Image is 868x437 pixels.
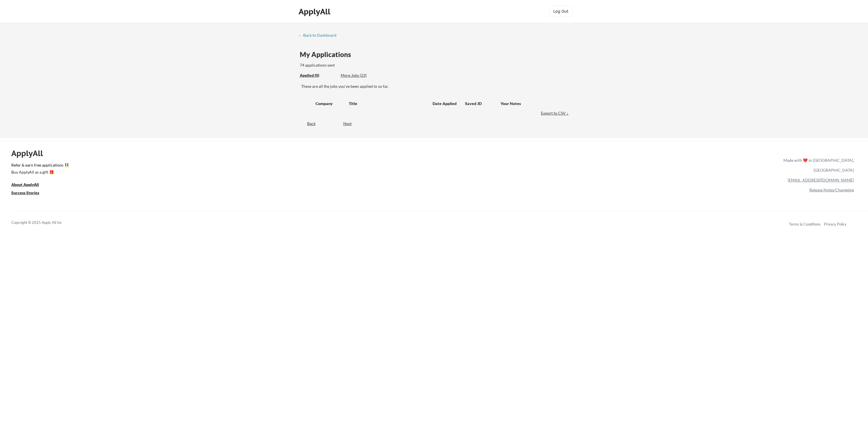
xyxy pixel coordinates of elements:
div: My Applications [300,51,356,58]
div: 74 applications sent [300,62,409,68]
a: Privacy Policy [824,222,847,226]
a: Release Notes/Changelog [809,187,854,192]
div: These are all the jobs you've been applied to so far. [300,73,336,78]
u: Success Stories [11,190,39,195]
a: Success Stories [11,190,47,197]
a: ← Back to Dashboard [298,33,341,39]
div: ApplyAll [299,7,332,16]
div: Buy ApplyAll as a gift 🎁 [11,170,68,174]
div: More Jobs (23) [341,73,382,78]
a: About ApplyAll [11,182,47,189]
u: About ApplyAll [11,182,39,187]
div: Made with ❤️ in [GEOGRAPHIC_DATA], [GEOGRAPHIC_DATA] [781,155,854,175]
a: [EMAIL_ADDRESS][DOMAIN_NAME] [788,178,854,182]
div: Company [316,101,344,106]
div: These are all the jobs you've been applied to so far. [301,84,570,89]
div: Saved JD [465,98,501,108]
a: Terms & Conditions [789,222,821,226]
a: Refer & earn free applications 👯‍♀️ [11,163,666,169]
div: Export to CSV ↓ [541,110,570,116]
a: Buy ApplyAll as a gift 🎁 [11,169,68,176]
div: Title [349,101,427,106]
button: Log Out [550,6,572,17]
div: Next [343,121,358,126]
div: ← Back to Dashboard [298,33,341,37]
div: These are job applications we think you'd be a good fit for, but couldn't apply you to automatica... [341,73,382,78]
div: Date Applied [433,101,457,106]
div: Back [298,121,316,126]
div: Copyright © 2025 Apply All Inc [11,220,76,226]
div: Your Notes [501,101,565,106]
div: Applied (0) [300,73,336,78]
div: ApplyAll [11,148,49,158]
